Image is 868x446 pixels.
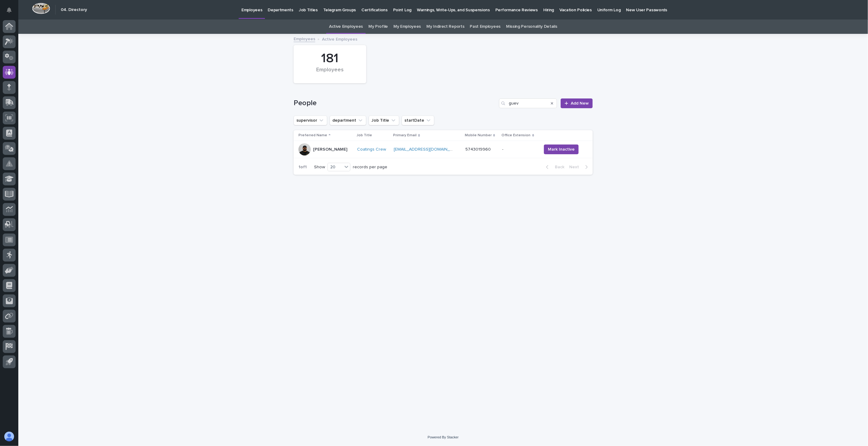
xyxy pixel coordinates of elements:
p: Job Title [356,132,372,139]
p: Office Extension [502,132,531,139]
button: startDate [402,116,434,125]
button: department [330,116,366,125]
button: users-avatar [3,430,16,443]
p: - [502,146,505,152]
a: My Profile [368,20,388,34]
div: 20 [328,164,342,170]
span: Mark Inactive [548,146,575,152]
p: Primary Email [393,132,417,139]
h1: People [294,99,497,108]
a: Employees [294,35,315,42]
button: Job Title [369,116,399,125]
span: Back [551,165,564,169]
p: [PERSON_NAME] [313,147,347,152]
a: My Indirect Reports [426,20,464,34]
a: Past Employees [470,20,501,34]
a: Add New [561,98,593,108]
a: [EMAIL_ADDRESS][DOMAIN_NAME] [394,147,463,152]
p: Active Employees [322,35,357,42]
a: Powered By Stacker [428,435,458,439]
button: Mark Inactive [544,145,579,154]
button: supervisor [294,116,327,125]
a: My Employees [393,20,421,34]
p: Mobile Number [465,132,492,139]
div: 181 [304,51,356,66]
span: Add New [571,101,589,105]
button: Notifications [3,4,16,16]
input: Search [499,98,557,108]
h2: 04. Directory [61,7,87,12]
a: Active Employees [329,20,363,34]
a: 5743019960 [465,147,491,152]
tr: [PERSON_NAME]Coatings Crew [EMAIL_ADDRESS][DOMAIN_NAME] 5743019960-- Mark Inactive [294,141,593,158]
p: Show [314,165,325,170]
div: Employees [304,67,356,80]
div: Notifications [8,7,16,17]
button: Next [567,164,593,170]
a: Coatings Crew [357,147,386,152]
p: 1 of 1 [294,160,312,175]
span: Next [569,165,583,169]
p: Preferred Name [298,132,327,139]
a: Missing Personality Details [506,20,557,34]
p: records per page [353,165,387,170]
button: Back [541,164,567,170]
img: Workspace Logo [32,3,50,14]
